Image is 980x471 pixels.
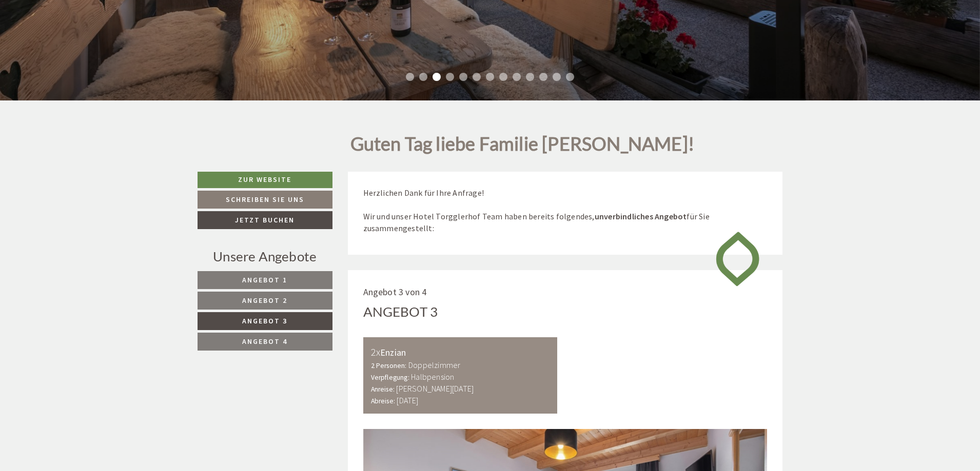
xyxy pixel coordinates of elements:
b: 2x [371,345,380,358]
div: Unsere Angebote [198,247,332,266]
span: Angebot 4 [242,337,287,346]
a: Schreiben Sie uns [198,191,332,209]
button: Senden [343,270,404,288]
b: Halbpension [411,372,454,382]
b: [PERSON_NAME][DATE] [396,383,474,394]
small: 16:28 [16,50,163,57]
div: [GEOGRAPHIC_DATA] [16,30,163,38]
span: Angebot 1 [242,275,287,284]
small: Verpflegung: [371,373,409,382]
div: [DATE] [183,8,221,26]
strong: unverbindliches Angebot [595,211,687,221]
img: image [708,222,767,295]
span: Angebot 3 von 4 [363,286,427,298]
span: Angebot 2 [242,296,287,305]
p: Herzlichen Dank für Ihre Anfrage! Wir und unser Hotel Torgglerhof Team haben bereits folgendes, f... [363,187,768,234]
a: Zur Website [198,172,332,188]
div: Enzian [371,345,550,360]
div: Guten Tag, wie können wir Ihnen helfen? [8,28,168,59]
b: [DATE] [397,395,418,405]
b: Doppelzimmer [408,360,460,370]
span: Angebot 3 [242,316,287,325]
small: Anreise: [371,385,395,394]
h1: Guten Tag liebe Familie [PERSON_NAME]! [350,134,695,159]
small: Abreise: [371,397,396,405]
small: 2 Personen: [371,361,407,370]
div: Angebot 3 [363,302,438,321]
a: Jetzt buchen [198,211,332,229]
